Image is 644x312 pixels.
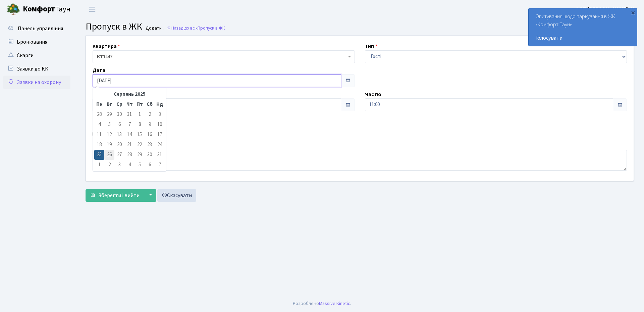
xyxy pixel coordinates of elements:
[94,109,104,120] td: 28
[93,50,355,63] span: <b>КТ7</b>&nbsp;&nbsp;&nbsp;447
[135,109,145,120] td: 1
[365,90,381,98] label: Час по
[104,150,114,160] td: 26
[135,130,145,140] td: 15
[124,160,135,170] td: 4
[155,99,165,109] th: Нд
[124,109,135,120] td: 31
[3,49,70,62] a: Скарги
[114,130,124,140] td: 13
[3,22,70,35] a: Панель управління
[104,140,114,150] td: 19
[94,130,104,140] td: 11
[114,150,124,160] td: 27
[114,120,124,130] td: 6
[3,35,70,49] a: Бронювання
[18,25,63,32] span: Панель управління
[124,130,135,140] td: 14
[94,140,104,150] td: 18
[144,26,164,31] small: Додати .
[104,99,114,109] th: Вт
[575,6,636,13] b: ФОП [PERSON_NAME]. Н.
[98,192,140,199] span: Зберегти і вийти
[104,89,155,99] th: Серпень 2025
[529,8,637,46] div: Опитування щодо паркування в ЖК «Комфорт Таун»
[135,99,145,109] th: Пт
[575,5,636,13] a: ФОП [PERSON_NAME]. Н.
[97,53,105,60] b: КТ7
[104,120,114,130] td: 5
[86,20,142,33] span: Пропуск в ЖК
[135,120,145,130] td: 8
[104,109,114,120] td: 29
[7,3,20,16] img: logo.png
[145,99,155,109] th: Сб
[630,9,636,16] div: ×
[155,120,165,130] td: 10
[114,109,124,120] td: 30
[135,160,145,170] td: 5
[97,53,346,60] span: <b>КТ7</b>&nbsp;&nbsp;&nbsp;447
[155,140,165,150] td: 24
[145,160,155,170] td: 6
[3,62,70,76] a: Заявки до КК
[104,130,114,140] td: 12
[145,120,155,130] td: 9
[198,25,225,31] span: Пропуск в ЖК
[319,300,350,307] a: Massive Kinetic
[94,150,104,160] td: 25
[145,130,155,140] td: 16
[94,160,104,170] td: 1
[93,66,105,74] label: Дата
[155,150,165,160] td: 31
[94,99,104,109] th: Пн
[145,150,155,160] td: 30
[23,4,55,14] b: Комфорт
[155,160,165,170] td: 7
[145,109,155,120] td: 2
[94,120,104,130] td: 4
[135,150,145,160] td: 29
[124,140,135,150] td: 21
[114,160,124,170] td: 3
[365,42,377,50] label: Тип
[114,99,124,109] th: Ср
[135,140,145,150] td: 22
[535,34,630,42] a: Голосувати
[124,150,135,160] td: 28
[93,42,120,50] label: Квартира
[157,189,196,202] a: Скасувати
[155,109,165,120] td: 3
[124,120,135,130] td: 7
[145,140,155,150] td: 23
[124,99,135,109] th: Чт
[86,189,144,202] button: Зберегти і вийти
[293,300,351,307] div: Розроблено .
[167,25,225,31] a: Назад до всіхПропуск в ЖК
[104,160,114,170] td: 2
[3,76,70,89] a: Заявки на охорону
[23,4,70,15] span: Таун
[114,140,124,150] td: 20
[84,4,101,15] button: Переключити навігацію
[155,130,165,140] td: 17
